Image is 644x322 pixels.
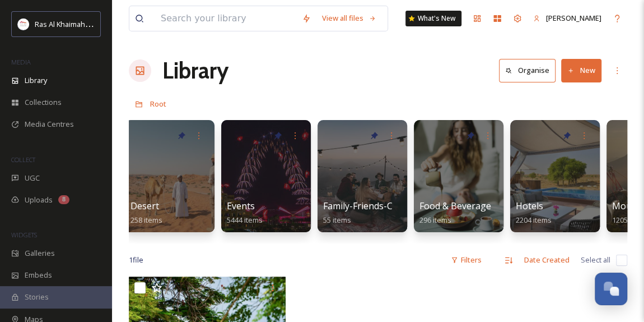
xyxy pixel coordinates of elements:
[25,195,53,205] span: Uploads
[130,201,162,225] a: Desert258 items
[419,201,491,225] a: Food & Beverage296 items
[405,11,461,26] a: What's New
[516,201,552,225] a: Hotels2204 items
[445,249,487,271] div: Filters
[130,200,159,212] span: Desert
[129,255,143,265] span: 1 file
[35,19,193,29] span: Ras Al Khaimah Tourism Development Authority
[25,270,52,280] span: Embeds
[130,215,162,225] span: 258 items
[227,215,263,225] span: 5444 items
[323,200,438,212] span: Family-Friends-Couple-Solo
[595,273,627,305] button: Open Chat
[25,173,40,183] span: UGC
[546,13,601,23] span: [PERSON_NAME]
[25,97,62,108] span: Collections
[25,119,74,130] span: Media Centres
[162,54,228,88] a: Library
[150,97,166,111] a: Root
[25,248,55,259] span: Galleries
[581,255,610,265] span: Select all
[499,59,556,82] button: Organise
[11,58,31,66] span: MEDIA
[150,99,166,109] span: Root
[499,59,561,82] a: Organise
[516,200,543,212] span: Hotels
[227,200,255,212] span: Events
[18,19,29,30] img: Logo_RAKTDA_RGB-01.png
[519,249,575,271] div: Date Created
[316,7,382,29] a: View all files
[516,215,552,225] span: 2204 items
[227,201,263,225] a: Events5444 items
[561,59,601,82] button: New
[11,155,35,164] span: COLLECT
[25,75,47,86] span: Library
[323,215,351,225] span: 55 items
[528,7,607,29] a: [PERSON_NAME]
[419,200,491,212] span: Food & Beverage
[58,195,69,204] div: 8
[11,231,37,239] span: WIDGETS
[323,201,438,225] a: Family-Friends-Couple-Solo55 items
[25,292,49,302] span: Stories
[155,6,296,31] input: Search your library
[419,215,451,225] span: 296 items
